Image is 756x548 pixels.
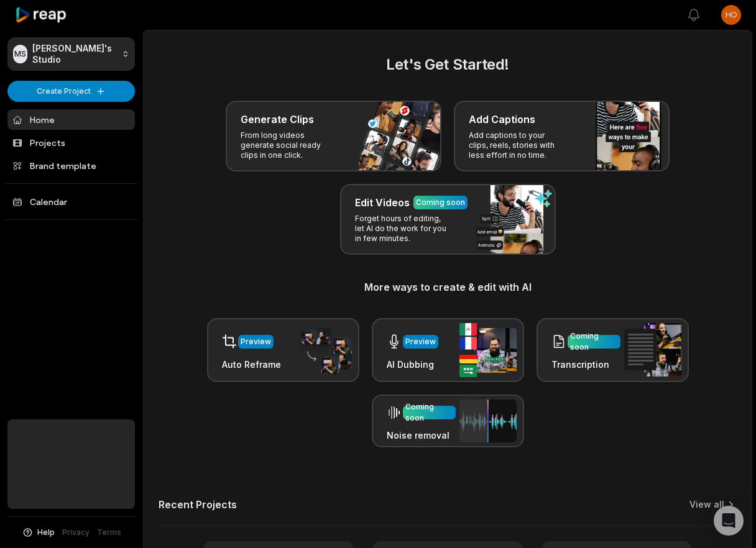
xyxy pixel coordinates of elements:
div: Preview [405,336,436,347]
h3: Auto Reframe [222,358,281,371]
h3: AI Dubbing [387,358,438,371]
a: Terms [97,527,121,538]
img: transcription.png [624,323,681,377]
img: noise_removal.png [459,400,517,442]
p: Add captions to your clips, reels, stories with less effort in no time. [469,130,565,160]
div: Coming soon [405,401,453,424]
p: Forget hours of editing, let AI do the work for you in few minutes. [355,214,451,244]
p: [PERSON_NAME]'s Studio [32,43,117,65]
div: Coming soon [570,331,618,353]
h2: Let's Get Started! [159,53,737,76]
img: auto_reframe.png [295,326,352,375]
a: Brand template [7,155,135,176]
button: Create Project [7,81,135,102]
div: Preview [241,336,271,347]
button: Help [22,527,55,538]
div: Coming soon [416,197,465,208]
h3: Noise removal [387,429,456,442]
div: MS [13,45,27,63]
h2: Recent Projects [159,498,237,511]
h3: More ways to create & edit with AI [159,280,737,295]
h3: Generate Clips [241,112,314,127]
h3: Edit Videos [355,195,410,210]
h3: Transcription [551,358,620,371]
p: From long videos generate social ready clips in one click. [241,130,337,160]
a: Calendar [7,191,135,212]
span: Help [37,527,55,538]
a: View all [689,498,724,511]
h3: Add Captions [469,112,535,127]
img: ai_dubbing.png [459,323,517,377]
a: Privacy [62,527,90,538]
div: Open Intercom Messenger [714,506,744,536]
a: Home [7,109,135,130]
a: Projects [7,132,135,153]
